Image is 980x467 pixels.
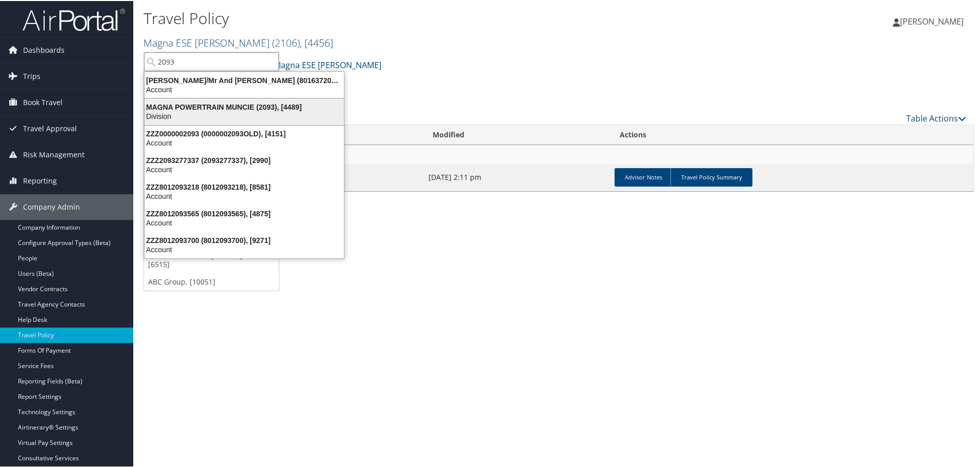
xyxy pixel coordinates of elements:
[138,208,350,217] div: ZZZ8012093565 (8012093565), [4875]
[267,54,381,74] a: Magna ESE [PERSON_NAME]
[272,35,300,49] span: ( 2106 )
[138,244,350,253] div: Account
[23,63,40,88] span: Trips
[138,111,350,120] div: Division
[23,167,57,193] span: Reporting
[615,167,672,186] a: Advisor Notes
[144,144,973,163] td: Default Travel Class
[906,112,966,123] a: Table Actions
[670,167,752,186] a: Travel Policy Summary
[144,246,279,272] a: IAV Automotive Engineering, INC., [6515]
[138,128,350,137] div: ZZZ0000002093 (0000002093OLD), [4151]
[138,137,350,147] div: Account
[23,115,77,140] span: Travel Approval
[144,51,279,70] input: Search Accounts
[610,124,973,144] th: Actions
[144,7,697,28] h1: Travel Policy
[23,193,80,219] span: Company Admin
[138,84,350,93] div: Account
[23,7,125,31] img: airportal-logo.png
[144,35,333,49] a: Magna ESE [PERSON_NAME]
[423,163,610,190] td: [DATE] 2:11 pm
[138,164,350,173] div: Account
[138,235,350,244] div: ZZZ8012093700 (8012093700), [9271]
[138,191,350,200] div: Account
[138,101,350,111] div: MAGNA POWERTRAIN MUNCIE (2093), [4489]
[138,155,350,164] div: ZZZ2093277337 (2093277337), [2990]
[138,217,350,227] div: Account
[423,124,610,144] th: Modified: activate to sort column ascending
[138,75,350,84] div: [PERSON_NAME]/Mr And [PERSON_NAME] (8016372004), [2093]
[23,89,63,114] span: Book Travel
[300,35,333,49] span: , [ 4456 ]
[23,36,65,62] span: Dashboards
[138,181,350,191] div: ZZZ8012093218 (8012093218), [8581]
[23,141,85,167] span: Risk Management
[900,15,964,26] span: [PERSON_NAME]
[893,5,974,36] a: [PERSON_NAME]
[144,272,279,290] a: ABC Group, [10051]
